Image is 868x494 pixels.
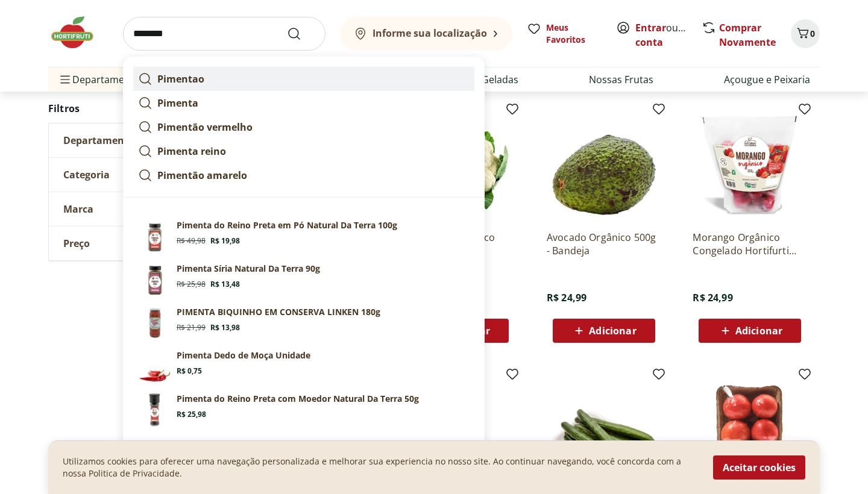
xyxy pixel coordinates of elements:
[177,306,380,318] p: PIMENTA BIQUINHO EM CONSERVA LINKEN 180g
[48,96,230,120] h2: Filtros
[693,291,732,304] span: R$ 24,99
[138,393,172,427] img: Principal
[63,237,90,249] span: Preço
[58,65,145,94] span: Departamentos
[123,17,325,51] input: search
[635,20,689,49] span: ou
[58,65,72,94] button: Menu
[157,169,247,182] strong: Pimentão amarelo
[210,280,240,289] span: R$ 13,48
[177,323,206,333] span: R$ 21,99
[177,366,202,376] span: R$ 0,75
[49,192,230,226] button: Marca
[547,107,661,221] img: Avocado Orgânico 500g - Bandeja
[635,21,666,34] a: Entrar
[133,67,474,91] a: Pimentao
[157,145,226,158] strong: Pimenta reino
[133,258,474,301] a: PrincipalPimenta Síria Natural Da Terra 90gR$ 25,98R$ 13,48
[210,323,240,333] span: R$ 13,98
[287,27,316,41] button: Submit Search
[49,123,230,157] button: Departamento
[63,169,110,181] span: Categoria
[138,306,172,340] img: Pimenta Biquinho em Conserva Linken 200g
[48,14,108,51] img: Hortifruti
[177,236,206,246] span: R$ 49,98
[133,301,474,345] a: Pimenta Biquinho em Conserva Linken 200gPIMENTA BIQUINHO EM CONSERVA LINKEN 180gR$ 21,99R$ 13,98
[133,139,474,163] a: Pimenta reino
[138,263,172,296] img: Principal
[810,28,815,39] span: 0
[157,72,204,86] strong: Pimentao
[133,115,474,139] a: Pimentão vermelho
[547,291,587,304] span: R$ 24,99
[589,326,636,336] span: Adicionar
[791,19,820,48] button: Carrinho
[63,455,699,480] p: Utilizamos cookies para oferecer uma navegação personalizada e melhorar sua experiencia no nosso ...
[157,120,253,134] strong: Pimentão vermelho
[340,17,512,51] button: Informe sua localização
[527,22,602,46] a: Meus Favoritos
[724,72,810,87] a: Açougue e Peixaria
[693,231,807,257] a: Morango Orgânico Congelado Hortifurti Natural da Terra 300g
[693,372,807,486] img: Tomate Salada Orgânico Natural da Terra 500g
[49,227,230,260] button: Preço
[210,236,240,246] span: R$ 19,98
[699,319,801,343] button: Adicionar
[693,107,807,221] img: Morango Orgânico Congelado Hortifurti Natural da Terra 300g
[373,27,487,40] b: Informe sua localização
[177,393,419,405] p: Pimenta do Reino Preta com Moedor Natural Da Terra 50g
[589,72,653,87] a: Nossas Frutas
[157,96,198,110] strong: Pimenta
[547,231,661,257] a: Avocado Orgânico 500g - Bandeja
[177,349,310,361] p: Pimenta Dedo de Moça Unidade
[713,455,805,480] button: Aceitar cookies
[138,349,172,383] img: Principal
[553,319,655,343] button: Adicionar
[177,410,206,419] span: R$ 25,98
[133,91,474,115] a: Pimenta
[735,326,782,336] span: Adicionar
[719,21,776,49] a: Comprar Novamente
[49,158,230,192] button: Categoria
[177,219,397,231] p: Pimenta do Reino Preta em Pó Natural Da Terra 100g
[133,388,474,431] a: PrincipalPimenta do Reino Preta com Moedor Natural Da Terra 50gR$ 25,98
[635,21,702,49] a: Criar conta
[138,219,172,253] img: Principal
[63,134,134,146] span: Departamento
[546,22,602,46] span: Meus Favoritos
[177,280,206,289] span: R$ 25,98
[133,163,474,187] a: Pimentão amarelo
[177,263,320,275] p: Pimenta Síria Natural Da Terra 90g
[63,203,93,215] span: Marca
[133,214,474,258] a: PrincipalPimenta do Reino Preta em Pó Natural Da Terra 100gR$ 49,98R$ 19,98
[133,345,474,388] a: PrincipalPimenta Dedo de Moça UnidadeR$ 0,75
[547,372,661,486] img: Pepino Japonês Orgânico Solo Vivo Bandeja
